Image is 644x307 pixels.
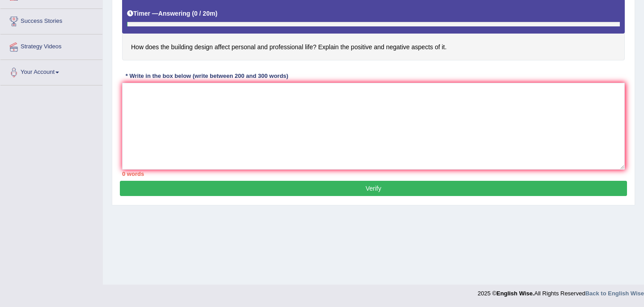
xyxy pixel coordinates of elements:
div: 0 words [122,170,625,178]
a: Success Stories [0,9,102,31]
b: ( [192,10,194,17]
div: 2025 © All Rights Reserved [478,285,644,298]
a: Strategy Videos [0,34,102,57]
div: * Write in the box below (write between 200 and 300 words) [122,72,292,80]
strong: English Wise. [496,290,534,297]
h5: Timer — [127,10,217,17]
a: Back to English Wise [585,290,644,297]
b: 0 / 20m [194,10,215,17]
a: Your Account [0,60,102,82]
button: Verify [120,181,627,196]
b: Answering [158,10,191,17]
b: ) [215,10,217,17]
